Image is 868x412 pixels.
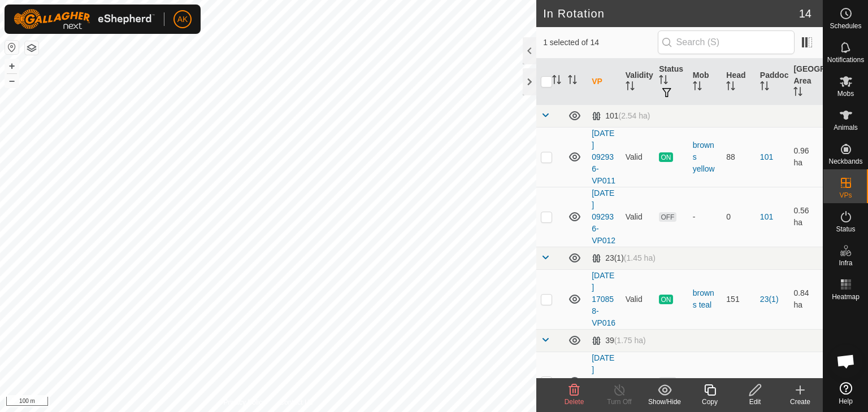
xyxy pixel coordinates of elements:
button: Map Layers [25,41,38,55]
span: 1 selected of 14 [543,37,657,49]
th: [GEOGRAPHIC_DATA] Area [789,59,823,105]
span: Mobs [837,90,854,97]
td: Valid [621,269,655,329]
p-sorticon: Activate to sort [693,83,702,92]
td: 0 [722,352,756,411]
th: Validity [621,59,655,105]
h2: In Rotation [543,7,799,20]
span: Schedules [830,23,861,29]
span: Help [839,398,853,405]
div: browns teal [693,287,718,311]
span: VPs [839,192,852,199]
span: Status [836,226,855,233]
img: Gallagher Logo [14,9,155,29]
span: Neckbands [828,158,862,165]
button: Reset Map [5,41,19,54]
p-sorticon: Activate to sort [626,83,635,92]
a: 23(1) [760,295,779,304]
div: 39 [592,336,646,345]
td: 88 [722,127,756,187]
span: (1.75 ha) [614,336,646,345]
span: Heatmap [832,293,860,300]
p-sorticon: Activate to sort [552,77,561,86]
div: - [693,211,718,223]
span: Notifications [827,56,864,63]
span: Infra [839,260,852,266]
span: ON [659,152,672,162]
td: 0.5 ha [789,352,823,411]
span: Delete [565,398,584,406]
div: 101 [592,111,650,121]
a: 39 [760,377,769,386]
td: 0.56 ha [789,187,823,247]
a: Help [823,378,868,409]
th: Status [654,59,688,105]
span: OFF [659,212,676,222]
div: Create [778,397,823,407]
input: Search (S) [658,30,795,54]
a: Open chat [829,344,863,378]
span: (1.45 ha) [624,253,656,262]
p-sorticon: Activate to sort [568,77,577,86]
span: OFF [659,377,676,387]
div: browns yellow [693,139,718,175]
p-sorticon: Activate to sort [793,89,802,98]
a: [DATE] 170754-VP017 [592,353,615,410]
p-sorticon: Activate to sort [726,83,735,92]
div: Turn Off [597,397,642,407]
td: 151 [722,269,756,329]
p-sorticon: Activate to sort [659,77,668,86]
a: [DATE] 170858-VP016 [592,271,615,327]
td: Valid [621,187,655,247]
th: Mob [688,59,722,105]
p-sorticon: Activate to sort [760,83,769,92]
td: Valid [621,127,655,187]
span: (2.54 ha) [618,111,650,120]
div: - [693,376,718,388]
a: Privacy Policy [224,397,266,407]
button: + [5,59,19,73]
td: Valid [621,352,655,411]
a: 101 [760,152,773,161]
th: VP [587,59,621,105]
td: 0.96 ha [789,127,823,187]
span: ON [659,295,672,304]
div: Show/Hide [642,397,687,407]
a: 101 [760,212,773,221]
span: 14 [799,5,811,22]
a: [DATE] 092936-VP011 [592,129,615,185]
td: 0.84 ha [789,269,823,329]
button: – [5,74,19,87]
td: 0 [722,187,756,247]
span: AK [177,14,188,25]
div: Edit [732,397,778,407]
a: [DATE] 092936-VP012 [592,189,615,245]
span: Animals [834,124,858,131]
th: Head [722,59,756,105]
div: Copy [687,397,732,407]
a: Contact Us [279,397,313,407]
div: 23(1) [592,253,656,263]
th: Paddock [756,59,789,105]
